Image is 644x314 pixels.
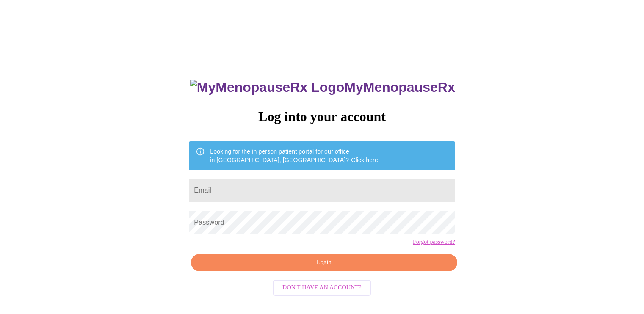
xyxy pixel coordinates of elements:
[189,109,455,124] h3: Log into your account
[210,144,380,168] div: Looking for the in person patient portal for our office in [GEOGRAPHIC_DATA], [GEOGRAPHIC_DATA]?
[190,80,455,95] h3: MyMenopauseRx
[282,283,362,293] span: Don't have an account?
[351,157,380,163] a: Click here!
[191,254,457,271] button: Login
[190,80,344,95] img: MyMenopauseRx Logo
[413,239,455,245] a: Forgot password?
[271,284,373,291] a: Don't have an account?
[273,280,371,296] button: Don't have an account?
[201,257,447,268] span: Login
